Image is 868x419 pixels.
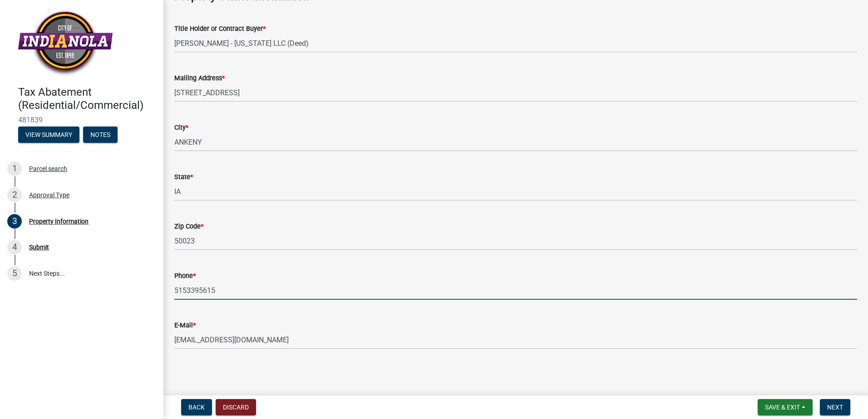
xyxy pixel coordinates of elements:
div: Approval Type [29,192,69,198]
label: Title Holder or Contract Buyer [174,26,266,32]
img: City of Indianola, Iowa [18,10,113,76]
button: Back [181,399,212,415]
button: Discard [216,399,256,415]
label: E-Mail [174,322,196,329]
label: City [174,125,188,131]
wm-modal-confirm: Notes [83,132,118,139]
div: 1 [7,161,22,176]
div: Parcel search [29,166,67,172]
label: Phone [174,273,196,279]
div: 4 [7,240,22,254]
div: 2 [7,188,22,202]
div: 3 [7,214,22,229]
wm-modal-confirm: Summary [18,132,79,139]
button: View Summary [18,127,79,143]
button: Notes [83,127,118,143]
label: State [174,174,193,180]
span: Save & Exit [765,404,800,411]
div: 5 [7,266,22,281]
div: Submit [29,244,49,250]
button: Next [820,399,850,415]
label: Mailing Address [174,75,225,82]
span: 481839 [18,116,145,124]
span: Next [827,404,843,411]
span: Back [188,404,205,411]
button: Save & Exit [758,399,813,415]
div: Property Information [29,218,89,224]
label: Zip Code [174,224,203,230]
h4: Tax Abatement (Residential/Commercial) [18,86,156,112]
